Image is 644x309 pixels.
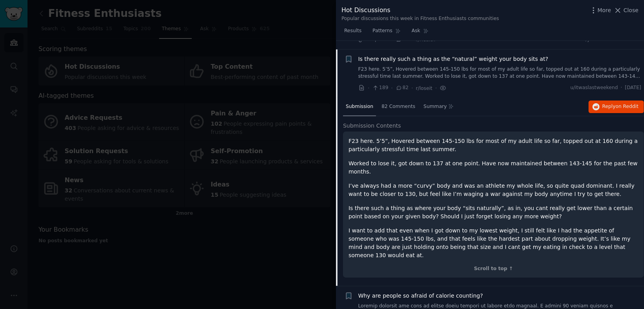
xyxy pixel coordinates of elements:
[341,5,499,15] div: Hot Discussions
[349,182,638,198] p: I’ve always had a more “curvy” body and was an athlete my whole life, so quite quad dominant. I r...
[341,15,499,22] div: Popular discussions this week in Fitness Enthusiasts communities
[344,27,361,35] span: Results
[625,84,641,91] span: [DATE]
[424,103,447,110] span: Summary
[372,84,388,91] span: 189
[621,84,622,91] span: ·
[346,103,373,110] span: Submission
[358,292,483,300] a: Why are people so afraid of calorie counting?
[349,265,638,272] div: Scroll to top ↑
[396,84,409,91] span: 82
[391,84,393,92] span: ·
[616,104,638,109] span: on Reddit
[598,6,611,15] span: More
[341,25,364,41] a: Results
[358,66,642,80] a: F23 here. 5’5”, Hovered between 145-150 lbs for most of my adult life so far, topped out at 160 d...
[571,84,618,91] span: u/itwaslastweekend
[368,84,369,92] span: ·
[602,103,638,110] span: Reply
[412,27,420,35] span: Ask
[416,86,432,91] span: r/loseit
[411,84,413,92] span: ·
[409,25,431,41] a: Ask
[382,103,415,110] span: 82 Comments
[349,137,638,154] p: F23 here. 5’5”, Hovered between 145-150 lbs for most of my adult life so far, topped out at 160 d...
[370,25,403,41] a: Patterns
[349,159,638,176] p: Worked to lose it, got down to 137 at one point. Have now maintained between 143-145 for the past...
[372,27,392,35] span: Patterns
[343,122,401,130] span: Submission Contents
[589,6,611,15] button: More
[589,101,644,113] button: Replyon Reddit
[358,55,549,63] a: Is there really such a thing as the “natural” weight your body sits at?
[435,84,437,92] span: ·
[624,6,638,15] span: Close
[614,6,638,15] button: Close
[349,204,638,221] p: Is there such a thing as where your body “sits naturally”, as in, you cant really get lower than ...
[349,227,638,260] p: I want to add that even when I got down to my lowest weight, I still felt like I had the appetite...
